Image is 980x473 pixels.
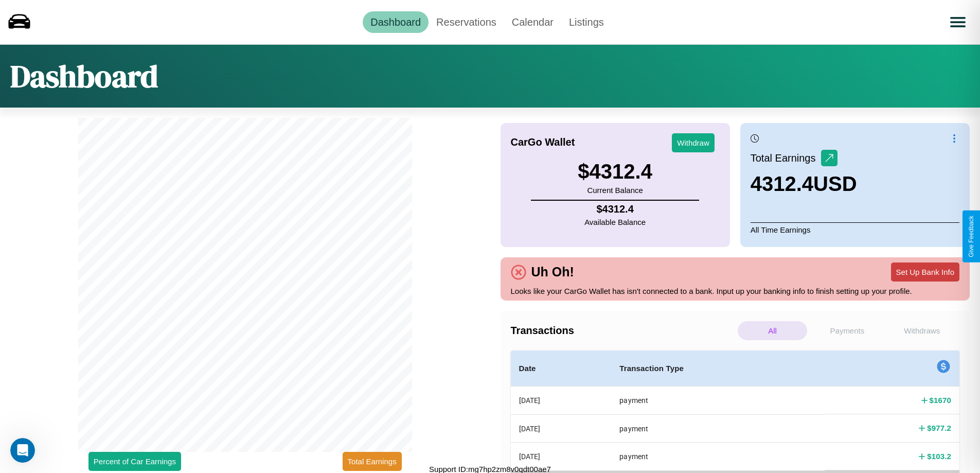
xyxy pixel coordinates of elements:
h4: $ 977.2 [927,423,951,433]
button: Percent of Car Earnings [88,452,181,471]
h4: $ 103.2 [927,451,951,462]
p: Available Balance [584,215,646,229]
h4: Transactions [511,325,735,337]
th: [DATE] [511,387,612,415]
h3: $ 4312.4 [578,160,652,183]
a: Reservations [429,11,504,33]
th: [DATE] [511,414,612,442]
p: Payments [812,321,882,340]
th: payment [611,387,825,415]
h4: Uh Oh! [526,265,579,279]
p: All Time Earnings [751,222,959,237]
button: Open menu [943,8,972,37]
a: Dashboard [363,11,429,33]
button: Withdraw [672,133,715,152]
th: payment [611,414,825,442]
iframe: Intercom live chat [10,438,35,463]
th: payment [611,443,825,470]
h4: $ 1670 [930,395,951,406]
h4: Transaction Type [619,362,816,375]
p: All [738,321,807,340]
h4: Date [519,362,603,375]
button: Total Earnings [343,452,402,471]
div: Give Feedback [968,216,975,257]
a: Calendar [504,11,561,33]
p: Total Earnings [751,149,821,167]
h4: $ 4312.4 [584,203,646,215]
h4: CarGo Wallet [511,136,575,148]
a: Listings [561,11,612,33]
button: Set Up Bank Info [891,262,959,282]
h1: Dashboard [10,55,158,97]
th: [DATE] [511,443,612,470]
p: Looks like your CarGo Wallet has isn't connected to a bank. Input up your banking info to finish ... [511,284,960,298]
h3: 4312.4 USD [751,172,857,196]
p: Current Balance [578,183,652,197]
p: Withdraws [887,321,957,340]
